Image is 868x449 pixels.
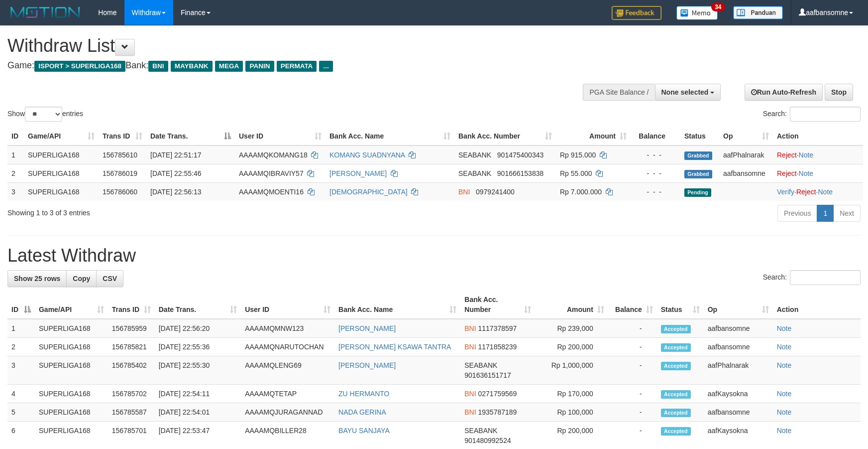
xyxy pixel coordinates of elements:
[7,319,35,338] td: 1
[235,127,325,146] th: User ID: activate to sort column ascending
[476,188,515,196] span: Copy 0979241400 to clipboard
[338,408,386,416] a: NADA GERINA
[704,338,773,356] td: aafbansomne
[796,188,816,196] a: Reject
[704,385,773,403] td: aafKaysokna
[96,270,123,287] a: CSV
[464,371,511,379] span: Copy 901636151717 to clipboard
[799,151,814,159] a: Note
[108,385,155,403] td: 156785702
[818,188,833,196] a: Note
[612,6,661,20] img: Feedback.jpg
[535,291,608,319] th: Amount: activate to sort column ascending
[338,390,389,398] a: ZU HERMANTO
[661,427,691,436] span: Accepted
[329,188,408,196] a: [DEMOGRAPHIC_DATA]
[608,338,657,356] td: -
[684,170,712,178] span: Grabbed
[608,356,657,385] td: -
[241,403,334,422] td: AAAAMQJURAGANNAD
[497,151,543,159] span: Copy 901475400343 to clipboard
[150,188,201,196] span: [DATE] 22:56:13
[719,164,773,182] td: aafbansomne
[608,403,657,422] td: -
[631,127,680,146] th: Balance
[833,205,861,222] a: Next
[777,151,797,159] a: Reject
[777,324,792,332] a: Note
[241,319,334,338] td: AAAAMQMNW123
[7,61,569,71] h4: Game: Bank:
[155,403,241,422] td: [DATE] 22:54:01
[790,270,861,285] input: Search:
[150,169,201,177] span: [DATE] 22:55:46
[24,146,99,164] td: SUPERLIGA168
[825,84,853,101] a: Stop
[24,164,99,182] td: SUPERLIGA168
[73,275,90,283] span: Copy
[676,6,718,20] img: Button%20Memo.svg
[7,291,35,319] th: ID: activate to sort column descending
[7,338,35,356] td: 2
[478,324,517,332] span: Copy 1117378597 to clipboard
[319,61,332,72] span: ...
[464,408,476,416] span: BNI
[215,61,243,72] span: MEGA
[454,127,556,146] th: Bank Acc. Number: activate to sort column ascending
[66,270,97,287] a: Copy
[103,169,137,177] span: 156786019
[150,151,201,159] span: [DATE] 22:51:17
[35,338,108,356] td: SUPERLIGA168
[14,275,60,283] span: Show 25 rows
[99,127,146,146] th: Trans ID: activate to sort column ascending
[745,84,823,101] a: Run Auto-Refresh
[108,338,155,356] td: 156785821
[704,403,773,422] td: aafbansomne
[155,385,241,403] td: [DATE] 22:54:11
[535,403,608,422] td: Rp 100,000
[817,205,834,222] a: 1
[763,270,861,285] label: Search:
[7,385,35,403] td: 4
[657,291,704,319] th: Status: activate to sort column ascending
[733,6,783,19] img: panduan.png
[608,291,657,319] th: Balance: activate to sort column ascending
[329,169,387,177] a: [PERSON_NAME]
[241,385,334,403] td: AAAAMQTETAP
[338,343,451,351] a: [PERSON_NAME] KSAWA TANTRA
[777,390,792,398] a: Note
[241,291,334,319] th: User ID: activate to sort column ascending
[458,151,491,159] span: SEABANK
[777,343,792,351] a: Note
[35,385,108,403] td: SUPERLIGA168
[655,84,721,101] button: None selected
[464,427,497,435] span: SEABANK
[635,187,676,197] div: - - -
[7,127,24,146] th: ID
[277,61,317,72] span: PERMATA
[155,319,241,338] td: [DATE] 22:56:20
[108,403,155,422] td: 156785587
[35,319,108,338] td: SUPERLIGA168
[497,169,543,177] span: Copy 901666153838 to clipboard
[560,169,592,177] span: Rp 55.000
[535,356,608,385] td: Rp 1,000,000
[171,61,213,72] span: MAYBANK
[464,390,476,398] span: BNI
[661,88,709,96] span: None selected
[704,356,773,385] td: aafPhalnarak
[608,319,657,338] td: -
[704,291,773,319] th: Op: activate to sort column ascending
[239,188,304,196] span: AAAAMQMOENTI16
[556,127,631,146] th: Amount: activate to sort column ascending
[719,127,773,146] th: Op: activate to sort column ascending
[560,151,596,159] span: Rp 915.000
[103,188,137,196] span: 156786060
[719,146,773,164] td: aafPhalnarak
[773,146,863,164] td: ·
[7,270,67,287] a: Show 25 rows
[704,319,773,338] td: aafbansomne
[34,61,125,72] span: ISPORT > SUPERLIGA168
[464,437,511,445] span: Copy 901480992524 to clipboard
[103,275,117,283] span: CSV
